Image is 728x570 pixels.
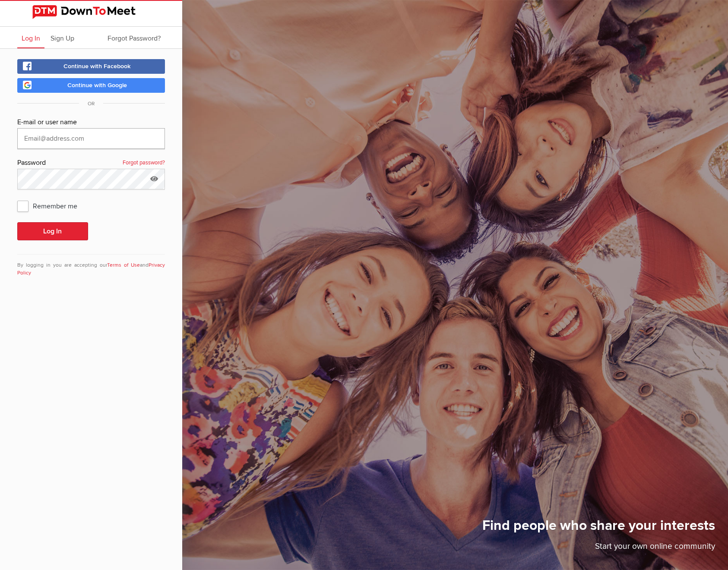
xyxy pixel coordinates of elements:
[17,59,165,74] a: Continue with Facebook
[482,517,715,540] h1: Find people who share your interests
[123,157,165,169] a: Forgot password?
[17,128,165,149] input: Email@address.com
[51,34,74,43] span: Sign Up
[17,222,88,240] button: Log In
[482,540,715,557] p: Start your own online community
[17,78,165,93] a: Continue with Google
[17,198,86,214] span: Remember me
[46,27,79,48] a: Sign Up
[63,63,131,70] span: Continue with Facebook
[79,101,103,107] span: OR
[32,5,150,19] img: DownToMeet
[17,117,165,128] div: E-mail or user name
[22,34,40,43] span: Log In
[17,157,165,169] div: Password
[17,27,44,48] a: Log In
[67,82,127,89] span: Continue with Google
[103,27,165,48] a: Forgot Password?
[17,254,165,277] div: By logging in you are accepting our and
[107,262,140,268] a: Terms of Use
[108,34,161,43] span: Forgot Password?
